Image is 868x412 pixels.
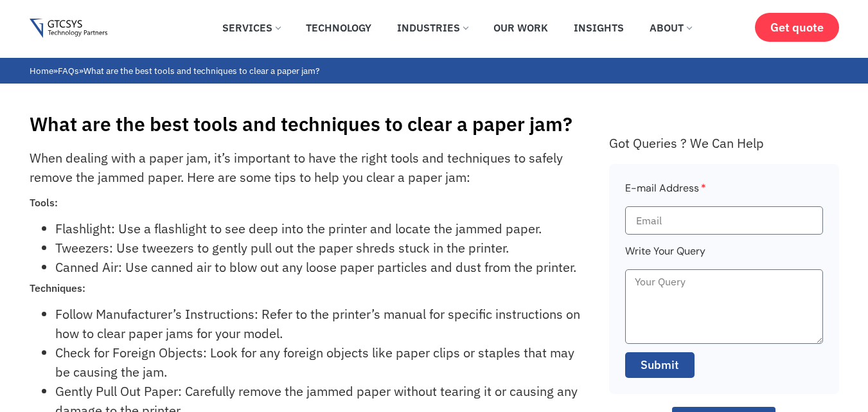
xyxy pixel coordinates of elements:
a: Home [30,65,53,76]
a: FAQs [58,65,79,76]
li: Tweezers: Use tweezers to gently pull out the paper shreds stuck in the printer. [55,238,580,258]
a: Technology [296,13,381,42]
form: Faq Form [625,180,823,386]
li: Follow Manufacturer’s Instructions: Refer to the printer’s manual for specific instructions on ho... [55,305,580,343]
a: Services [213,13,290,42]
a: Insights [564,13,633,42]
button: Submit [625,352,695,378]
a: Industries [387,13,477,42]
div: Got Queries ? We Can Help [609,135,839,151]
img: Gtcsys logo [30,19,107,39]
a: Our Work [484,13,558,42]
h3: Tools: [30,197,580,209]
h3: Techniques: [30,282,580,294]
iframe: chat widget [788,332,868,393]
li: Canned Air: Use canned air to blow out any loose paper particles and dust from the printer. [55,258,580,277]
span: Get quote [770,21,824,34]
label: E-mail Address [625,180,706,206]
input: Email [625,206,823,235]
label: Write Your Query [625,243,705,269]
li: Flashlight: Use a flashlight to see deep into the printer and locate the jammed paper. [55,219,580,238]
span: Submit [641,357,679,373]
a: About [640,13,701,42]
li: Check for Foreign Objects: Look for any foreign objects like paper clips or staples that may be c... [55,343,580,382]
p: When dealing with a paper jam, it’s important to have the right tools and techniques to safely re... [30,148,580,187]
a: Get quote [755,13,839,42]
h1: What are the best tools and techniques to clear a paper jam? [30,112,596,136]
span: What are the best tools and techniques to clear a paper jam? [84,65,319,76]
span: » » [30,65,319,76]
